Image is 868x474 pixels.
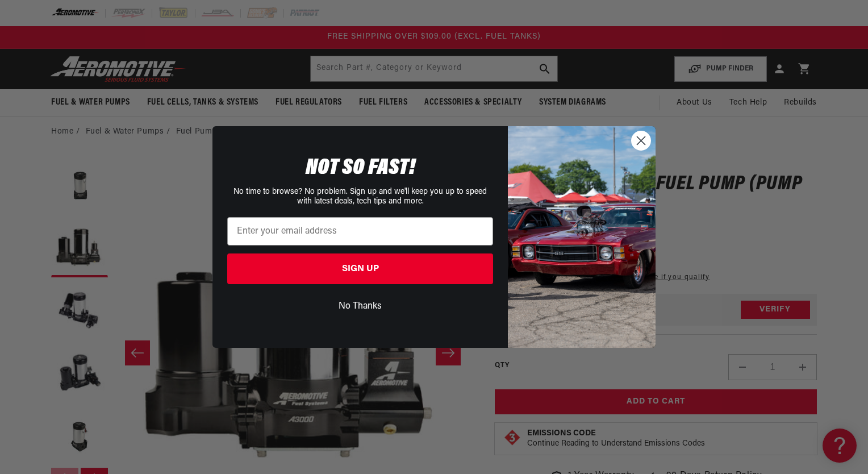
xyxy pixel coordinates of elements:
[227,253,493,284] button: SIGN UP
[227,296,493,317] button: No Thanks
[233,188,487,206] span: No time to browse? No problem. Sign up and we'll keep you up to speed with latest deals, tech tip...
[631,131,651,151] button: Close dialog
[306,157,415,180] span: NOT SO FAST!
[227,217,493,246] input: Enter your email address
[508,126,656,348] img: 85cdd541-2605-488b-b08c-a5ee7b438a35.jpeg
